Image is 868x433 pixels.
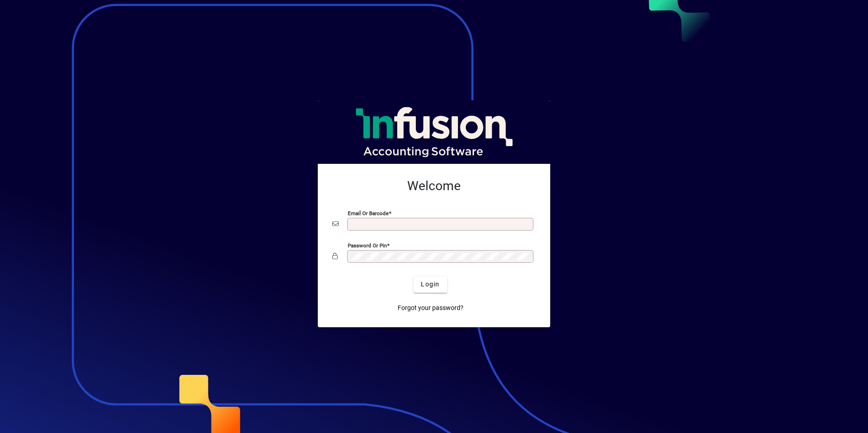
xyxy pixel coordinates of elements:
a: Forgot your password? [394,300,467,316]
span: Login [421,280,439,289]
button: Login [414,276,447,293]
h2: Welcome [332,178,536,194]
span: Forgot your password? [398,303,464,313]
mat-label: Password or Pin [348,242,387,248]
mat-label: Email or Barcode [348,210,389,216]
